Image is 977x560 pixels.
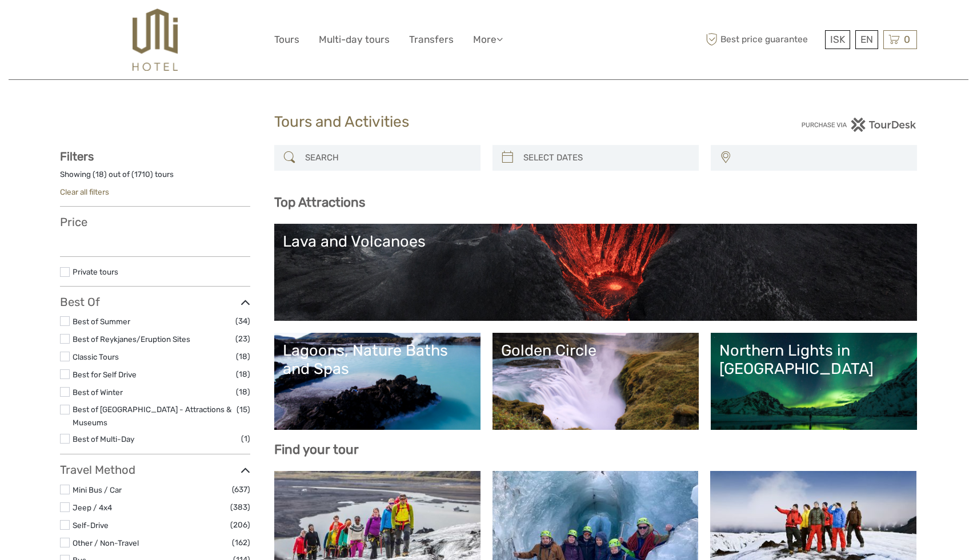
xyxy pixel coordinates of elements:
a: Multi-day tours [319,31,390,48]
a: Lagoons, Nature Baths and Spas [283,341,472,421]
span: (206) [230,518,250,531]
div: Lava and Volcanoes [283,232,908,251]
span: (18) [236,368,250,381]
div: EN [855,30,878,49]
a: Self-Drive [73,521,109,530]
a: Golden Circle [501,341,690,421]
a: Best of Summer [73,317,130,326]
a: Best for Self Drive [73,370,137,379]
h1: Tours and Activities [274,113,703,131]
img: PurchaseViaTourDesk.png [801,118,917,132]
img: 526-1e775aa5-7374-4589-9d7e-5793fb20bdfc_logo_big.jpg [133,9,178,71]
a: Lava and Volcanoes [283,232,908,312]
label: 1710 [134,169,150,180]
div: Lagoons, Nature Baths and Spas [283,341,472,378]
a: Other / Non-Travel [73,538,139,547]
a: Private tours [73,267,118,276]
a: More [473,31,503,48]
span: (15) [237,403,250,416]
span: (162) [232,536,250,549]
b: Top Attractions [274,195,365,210]
a: Classic Tours [73,352,119,361]
span: (1) [241,432,250,445]
a: Tours [274,31,299,48]
span: Best price guarantee [703,30,822,49]
a: Best of Reykjanes/Eruption Sites [73,335,190,344]
span: (637) [232,483,250,496]
a: Transfers [409,31,454,48]
h3: Price [60,215,250,229]
b: Find your tour [274,442,359,457]
a: Best of Winter [73,388,123,397]
h3: Travel Method [60,463,250,477]
span: (18) [236,350,250,363]
div: Golden Circle [501,341,690,360]
a: Best of Multi-Day [73,434,134,444]
a: Mini Bus / Car [73,485,122,494]
strong: Filters [60,150,94,163]
span: (23) [235,332,250,345]
a: Jeep / 4x4 [73,503,112,512]
h3: Best Of [60,295,250,309]
input: SELECT DATES [519,148,693,168]
div: Northern Lights in [GEOGRAPHIC_DATA] [719,341,908,378]
span: ISK [830,34,845,45]
label: 18 [95,169,104,180]
span: (18) [236,385,250,398]
a: Best of [GEOGRAPHIC_DATA] - Attractions & Museums [73,405,231,427]
span: (383) [230,501,250,514]
input: SEARCH [301,148,475,168]
a: Clear all filters [60,187,109,196]
span: 0 [902,34,912,45]
div: Showing ( ) out of ( ) tours [60,169,250,187]
a: Northern Lights in [GEOGRAPHIC_DATA] [719,341,908,421]
span: (34) [235,315,250,328]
